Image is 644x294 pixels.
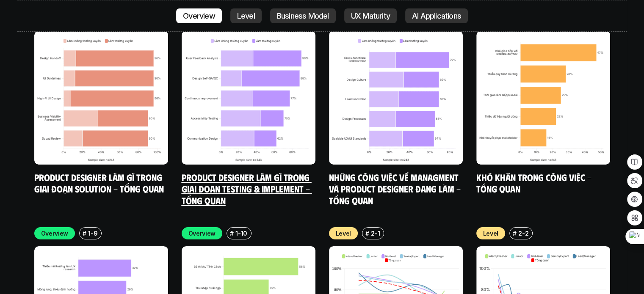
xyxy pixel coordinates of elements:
a: UX Maturity [344,8,397,24]
p: 2-1 [371,229,380,238]
p: AI Applications [412,12,461,20]
h6: # [230,230,234,236]
p: 1-10 [235,229,247,238]
p: 2-2 [518,229,528,238]
p: Overview [188,229,216,238]
p: Level [237,12,255,20]
a: AI Applications [405,8,468,24]
p: 1-9 [88,229,97,238]
p: Level [336,229,351,238]
a: Level [230,8,262,24]
a: Business Model [270,8,336,24]
a: Overview [176,8,222,24]
p: Overview [183,12,215,20]
h6: # [513,230,517,236]
p: Overview [41,229,69,238]
p: UX Maturity [351,12,390,20]
p: Business Model [277,12,329,20]
p: Level [483,229,499,238]
a: Những công việc về Managment và Product Designer đang làm - Tổng quan [329,171,463,206]
h6: # [83,230,86,236]
a: Product Designer làm gì trong giai đoạn Solution - Tổng quan [34,171,164,195]
a: Khó khăn trong công việc - Tổng quan [476,171,594,195]
h6: # [365,230,369,236]
a: Product Designer làm gì trong giai đoạn Testing & Implement - Tổng quan [182,171,312,206]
